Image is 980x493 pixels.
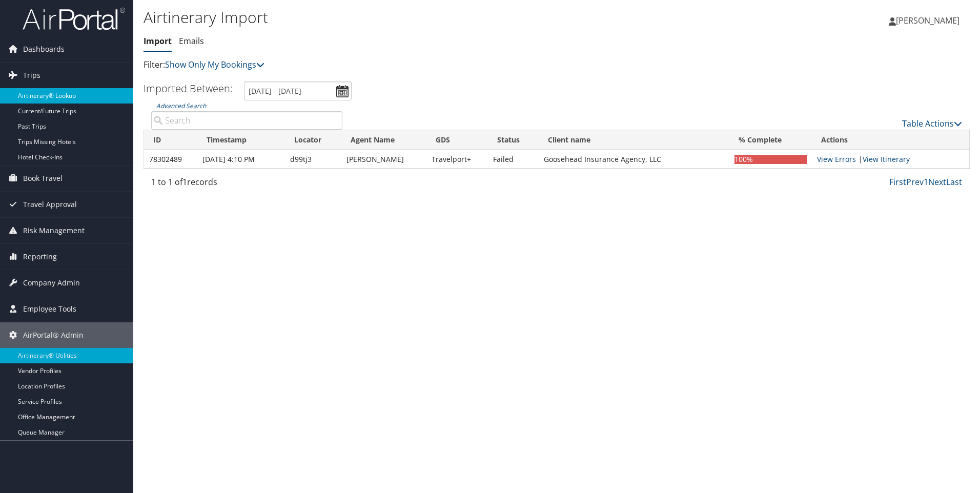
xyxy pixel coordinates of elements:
th: ID: activate to sort column ascending [144,130,197,150]
a: Prev [906,176,924,188]
a: Emails [179,35,204,47]
span: Dashboards [23,36,65,62]
span: Employee Tools [23,296,76,322]
th: Actions [812,130,969,150]
div: 100% [734,155,807,164]
a: Import [144,35,172,47]
span: Travel Approval [23,192,77,217]
a: View Itinerary Details [863,154,910,164]
p: Filter: [144,58,695,72]
h1: Airtinerary Import [144,7,695,28]
td: | [812,150,969,169]
th: % Complete: activate to sort column ascending [729,130,812,150]
span: Book Travel [23,166,63,191]
a: Advanced Search [156,101,206,110]
th: GDS: activate to sort column ascending [426,130,488,150]
h3: Imported Between: [144,81,233,95]
a: Table Actions [902,118,962,129]
span: AirPortal® Admin [23,322,84,348]
th: Timestamp: activate to sort column ascending [197,130,285,150]
th: Client name: activate to sort column ascending [539,130,729,150]
span: Risk Management [23,218,85,243]
td: 78302489 [144,150,197,169]
span: Trips [23,63,40,88]
a: Next [928,176,946,188]
span: 1 [182,176,187,188]
th: Status: activate to sort column ascending [488,130,539,150]
div: 1 to 1 of records [151,176,342,193]
a: First [889,176,906,188]
td: [DATE] 4:10 PM [197,150,285,169]
input: Advanced Search [151,111,342,130]
a: Show Only My Bookings [165,59,264,70]
span: [PERSON_NAME] [896,15,959,26]
a: [PERSON_NAME] [889,5,970,36]
span: Reporting [23,244,57,270]
input: [DATE] - [DATE] [244,81,352,100]
img: airportal-logo.png [23,7,125,31]
td: Failed [488,150,539,169]
span: Company Admin [23,270,80,296]
td: [PERSON_NAME] [341,150,426,169]
td: Goosehead Insurance Agency, LLC [539,150,729,169]
a: View errors [817,154,856,164]
td: Travelport+ [426,150,488,169]
th: Locator: activate to sort column ascending [285,130,341,150]
td: d99tj3 [285,150,341,169]
a: Last [946,176,962,188]
a: 1 [924,176,928,188]
th: Agent Name: activate to sort column ascending [341,130,426,150]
